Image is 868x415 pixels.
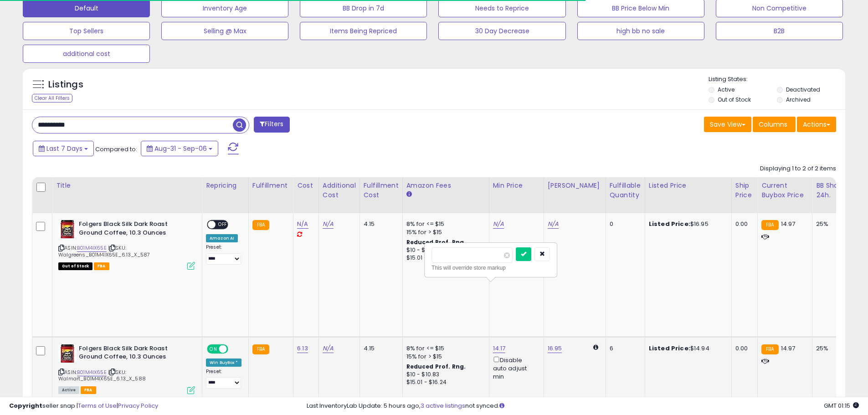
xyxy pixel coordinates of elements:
b: Reduced Prof. Rng. [406,363,466,370]
div: Title [56,181,198,190]
div: Current Buybox Price [761,181,808,200]
button: additional cost [23,45,150,63]
a: Privacy Policy [118,401,158,410]
div: Preset: [206,244,241,265]
div: Additional Cost [323,181,356,200]
div: Listed Price [649,181,728,190]
small: FBA [761,220,778,230]
a: N/A [493,220,504,229]
button: B2B [716,22,843,40]
div: Fulfillment [252,181,289,190]
div: 25% [816,220,846,228]
div: This will override store markup [431,263,550,272]
span: FBA [81,386,96,394]
span: | SKU: Walmart_B01M4IX65E_6.13_X_588 [58,369,146,382]
a: N/A [297,220,308,229]
div: $16.95 [649,220,724,228]
div: Fulfillment Cost [364,181,399,200]
div: ASIN: [58,220,195,269]
a: N/A [323,344,334,353]
span: Aug-31 - Sep-06 [154,144,207,153]
span: FBA [94,262,109,270]
button: Items Being Repriced [300,22,427,40]
a: 3 active listings [421,401,465,410]
div: 8% for <= $15 [406,220,482,228]
label: Deactivated [786,86,820,93]
a: 16.95 [548,344,562,353]
button: 30 Day Decrease [438,22,565,40]
div: Min Price [493,181,540,190]
div: BB Share 24h. [816,181,849,200]
div: 25% [816,344,846,353]
a: B01M4IX65E [77,244,107,252]
div: Win BuyBox * [206,359,241,367]
button: Aug-31 - Sep-06 [141,141,218,156]
div: Repricing [206,181,245,190]
div: $10 - $10.83 [406,246,482,254]
div: Fulfillable Quantity [610,181,641,200]
span: ON [208,345,219,353]
span: All listings that are currently out of stock and unavailable for purchase on Amazon [58,262,92,270]
small: FBA [252,220,269,230]
label: Active [718,86,734,93]
span: 14.97 [781,220,796,228]
b: Listed Price: [649,220,690,228]
a: 14.17 [493,344,506,353]
h5: Listings [48,78,83,91]
button: Selling @ Max [161,22,288,40]
b: Reduced Prof. Rng. [406,238,466,246]
div: Last InventoryLab Update: 5 hours ago, not synced. [307,402,859,410]
a: B01M4IX65E [77,369,107,376]
a: N/A [323,220,334,229]
button: Columns [753,117,796,132]
div: 0.00 [735,220,750,228]
button: Filters [254,117,289,133]
div: Disable auto adjust min [493,355,537,381]
span: Last 7 Days [46,144,82,153]
div: 15% for > $15 [406,353,482,361]
small: FBA [761,344,778,354]
div: ASIN: [58,344,195,393]
p: Listing States: [709,75,845,84]
div: $15.01 - $16.24 [406,379,482,386]
div: 8% for <= $15 [406,344,482,353]
div: [PERSON_NAME] [548,181,602,190]
span: OFF [216,221,230,229]
span: Columns [759,120,787,129]
small: Amazon Fees. [406,190,412,199]
button: Top Sellers [23,22,150,40]
div: $15.01 - $16.24 [406,254,482,262]
button: Actions [797,117,836,132]
label: Archived [786,96,811,103]
div: 0.00 [735,344,750,353]
button: Last 7 Days [33,141,94,156]
div: $14.94 [649,344,724,353]
div: Amazon Fees [406,181,485,190]
div: Clear All Filters [32,94,72,102]
div: seller snap | | [9,402,158,410]
b: Folgers Black Silk Dark Roast Ground Coffee, 10.3 Ounces [79,344,190,364]
div: Preset: [206,369,241,389]
b: Listed Price: [649,344,690,353]
div: 4.15 [364,220,395,228]
img: 51Jhq1MwaUL._SL40_.jpg [58,220,77,238]
div: Ship Price [735,181,754,200]
b: Folgers Black Silk Dark Roast Ground Coffee, 10.3 Ounces [79,220,190,239]
a: N/A [548,220,559,229]
span: All listings currently available for purchase on Amazon [58,386,79,394]
label: Out of Stock [718,96,751,103]
span: | SKU: Walgreens_B01M4IX65E_6.13_X_587 [58,244,150,258]
span: Compared to: [95,145,137,154]
div: Cost [297,181,315,190]
img: 51Jhq1MwaUL._SL40_.jpg [58,344,77,363]
a: 6.13 [297,344,308,353]
div: Displaying 1 to 2 of 2 items [760,164,836,173]
div: 15% for > $15 [406,228,482,236]
button: high bb no sale [577,22,704,40]
span: 14.97 [781,344,796,353]
div: 4.15 [364,344,395,353]
div: Amazon AI [206,234,238,242]
button: Save View [704,117,751,132]
div: $10 - $10.83 [406,371,482,379]
strong: Copyright [9,401,42,410]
